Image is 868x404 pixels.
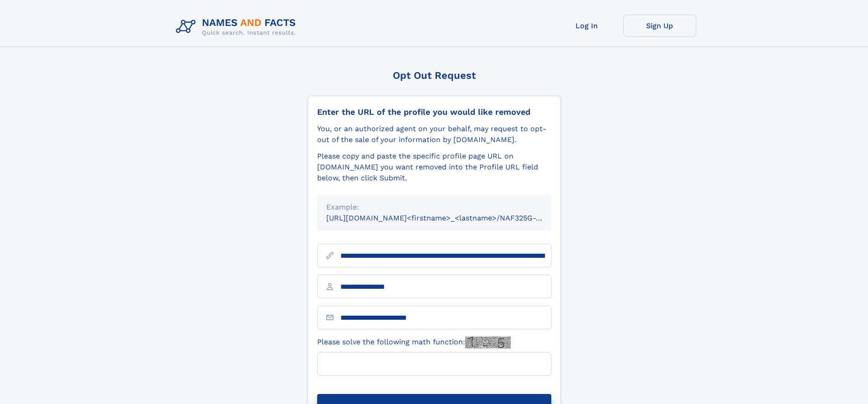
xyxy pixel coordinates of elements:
a: Log In [550,15,623,37]
div: Enter the URL of the profile you would like removed [317,107,551,117]
a: Sign Up [623,15,696,37]
label: Please solve the following math function: [317,337,511,348]
div: You, or an authorized agent on your behalf, may request to opt-out of the sale of your informatio... [317,123,551,145]
small: [URL][DOMAIN_NAME]<firstname>_<lastname>/NAF325G-xxxxxxxx [326,214,569,222]
div: Example: [326,202,542,213]
img: Logo Names and Facts [172,15,303,39]
div: Opt Out Request [308,70,561,81]
div: Please copy and paste the specific profile page URL on [DOMAIN_NAME] you want removed into the Pr... [317,151,551,184]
